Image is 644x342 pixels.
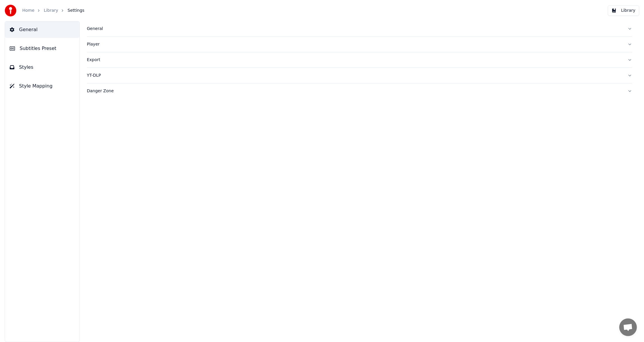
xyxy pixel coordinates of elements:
[20,45,56,52] span: Subtitles Preset
[5,78,80,94] button: Style Mapping
[19,26,38,33] span: General
[608,5,639,16] button: Library
[87,73,623,78] div: YT-DLP
[87,88,623,94] div: Danger Zone
[87,21,632,36] button: General
[5,5,16,16] img: youka
[87,26,623,32] div: General
[5,40,80,57] button: Subtitles Preset
[619,318,637,336] div: Open chat
[67,8,84,14] span: Settings
[22,8,34,14] a: Home
[19,64,33,71] span: Styles
[87,37,632,52] button: Player
[19,83,53,90] span: Style Mapping
[5,21,80,38] button: General
[87,68,632,83] button: YT-DLP
[87,52,632,68] button: Export
[44,8,58,14] a: Library
[87,41,623,47] div: Player
[22,8,84,14] nav: breadcrumb
[87,57,623,63] div: Export
[87,83,632,99] button: Danger Zone
[5,59,80,76] button: Styles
